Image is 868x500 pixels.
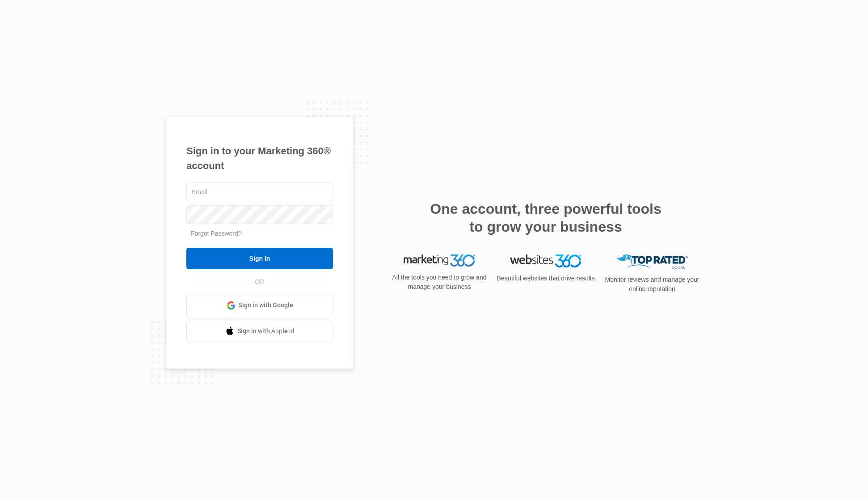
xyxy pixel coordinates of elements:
[186,144,333,173] h1: Sign in to your Marketing 360® account
[427,200,664,236] h2: One account, three powerful tools to grow your business
[616,254,688,269] img: Top Rated Local
[186,182,333,201] input: Email
[186,248,333,269] input: Sign In
[602,275,702,294] p: Monitor reviews and manage your online reputation
[237,326,295,336] span: Sign in with Apple Id
[186,321,333,342] a: Sign in with Apple Id
[191,230,242,237] a: Forgot Password?
[186,295,333,316] a: Sign in with Google
[249,277,271,287] span: OR
[496,274,596,283] p: Beautiful websites that drive results
[404,254,475,267] img: Marketing 360
[510,254,581,267] img: Websites 360
[239,301,293,310] span: Sign in with Google
[389,273,489,292] p: All the tools you need to grow and manage your business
